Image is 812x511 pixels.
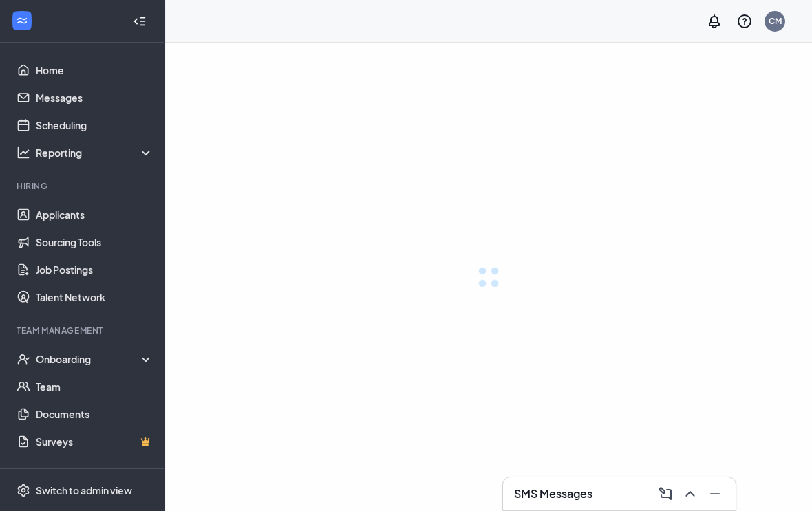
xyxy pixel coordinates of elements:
svg: Settings [17,483,30,497]
svg: Notifications [706,13,723,30]
svg: QuestionInfo [736,13,753,30]
a: Scheduling [36,111,153,139]
button: ComposeMessage [653,483,675,505]
a: Applicants [36,201,153,228]
svg: UserCheck [17,352,30,366]
button: ChevronUp [678,483,700,505]
h3: SMS Messages [514,486,592,501]
svg: ComposeMessage [657,486,674,502]
div: Switch to admin view [36,483,132,497]
div: Reporting [36,146,154,160]
svg: Analysis [17,146,30,160]
div: Hiring [17,180,151,192]
div: Onboarding [36,352,154,366]
a: SurveysCrown [36,428,153,455]
a: Talent Network [36,283,153,311]
svg: ChevronUp [682,486,698,502]
a: Documents [36,400,153,428]
div: Team Management [17,325,151,336]
button: Minimize [703,483,725,505]
svg: Collapse [133,14,147,28]
svg: Minimize [707,486,723,502]
a: Job Postings [36,256,153,283]
a: Team [36,373,153,400]
div: CM [769,15,782,27]
svg: WorkstreamLogo [15,14,29,28]
a: Home [36,56,153,84]
a: Messages [36,84,153,111]
a: Sourcing Tools [36,228,153,256]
